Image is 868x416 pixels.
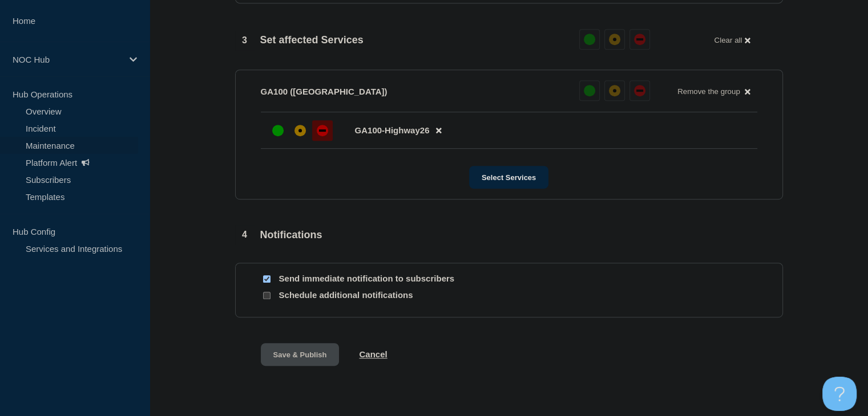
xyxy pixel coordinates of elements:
button: affected [604,29,625,50]
button: Remove the group [671,80,757,103]
iframe: Help Scout Beacon - Open [822,377,857,411]
div: affected [609,34,620,45]
span: 4 [235,225,255,244]
div: down [634,85,645,96]
p: GA100 ([GEOGRAPHIC_DATA]) [261,87,387,96]
span: Remove the group [677,87,740,96]
button: Cancel [359,349,387,359]
button: Save & Publish [261,343,340,366]
button: Clear all [707,29,757,51]
button: down [629,80,650,101]
span: 3 [235,31,255,50]
div: up [272,125,284,136]
div: affected [294,125,306,136]
div: up [584,34,595,45]
button: up [579,29,600,50]
p: NOC Hub [13,55,122,64]
button: affected [604,80,625,101]
span: GA100-Highway26 [355,125,430,135]
div: affected [609,85,620,96]
button: down [629,29,650,50]
div: up [584,85,595,96]
input: Schedule additional notifications [263,292,271,299]
button: Select Services [469,166,548,189]
div: Notifications [235,225,322,244]
p: Send immediate notification to subscribers [279,274,462,284]
button: up [579,80,600,101]
div: down [634,34,645,45]
div: Set affected Services [235,31,364,50]
input: Send immediate notification to subscribers [263,275,271,283]
p: Schedule additional notifications [279,290,462,301]
div: down [317,125,328,136]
